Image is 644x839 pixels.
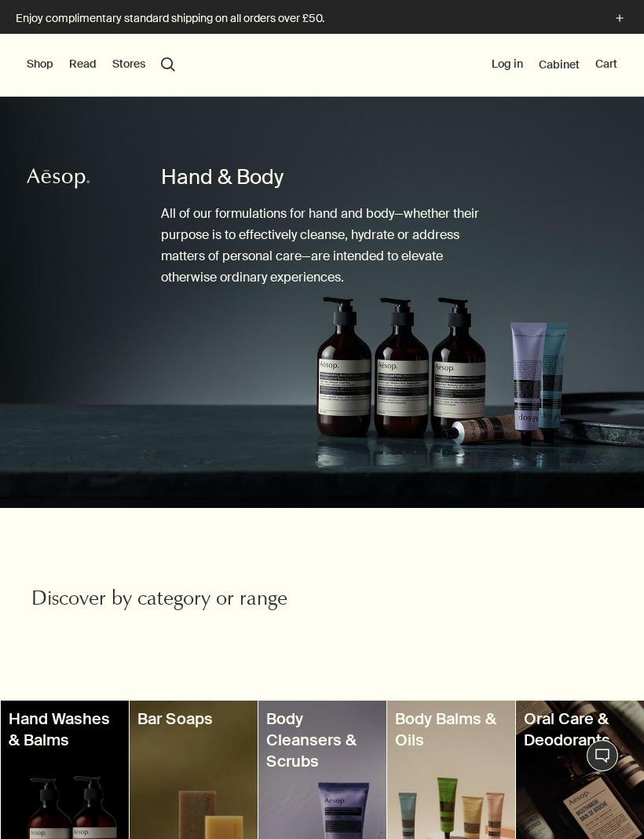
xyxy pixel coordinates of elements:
[395,708,507,750] h3: Body Balms & Oils
[23,163,93,198] a: Aesop
[539,57,580,72] a: Cabinet
[9,708,121,750] h3: Hand Washes & Balms
[587,740,618,771] button: Live Assistance
[27,167,90,190] svg: Aesop
[112,57,145,72] button: Stores
[69,57,97,72] button: Read
[266,708,379,771] h3: Body Cleansers & Scrubs
[492,34,617,97] nav: supplementary
[27,57,53,72] button: Shop
[161,203,483,289] p: All of our formulations for hand and body—whether their purpose is to effectively cleanse, hydrat...
[137,708,250,730] h3: Bar Soaps
[16,9,628,28] button: Enjoy complimentary standard shipping on all orders over £50.
[595,57,617,72] button: Cart
[161,164,483,191] h1: Hand & Body
[161,57,175,72] button: Open search
[31,587,322,614] h2: Discover by category or range
[492,57,523,72] button: Log in
[16,10,595,27] p: Enjoy complimentary standard shipping on all orders over £50.
[27,34,175,97] nav: primary
[524,708,636,750] h3: Oral Care & Deodorants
